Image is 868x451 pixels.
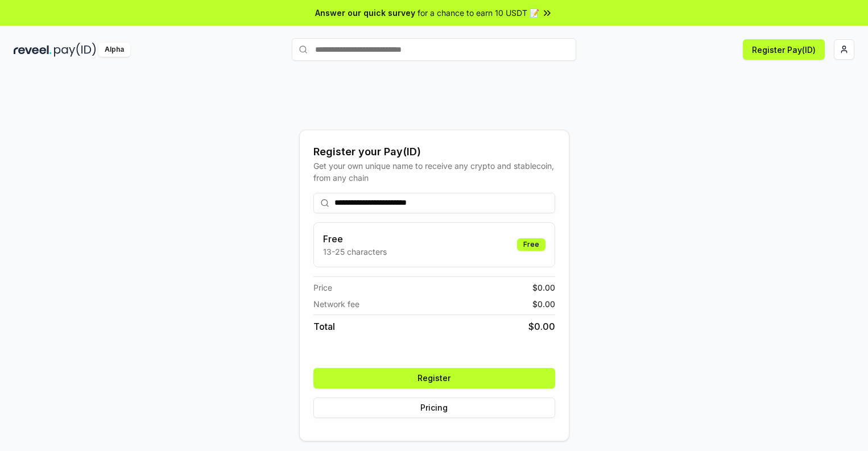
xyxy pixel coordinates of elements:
[418,7,539,19] span: for a chance to earn 10 USDT 📝
[532,298,555,310] span: $ 0.00
[532,282,555,293] span: $ 0.00
[323,246,387,258] p: 13-25 characters
[313,282,332,293] span: Price
[54,43,96,57] img: pay_id
[313,368,555,388] button: Register
[323,232,387,246] h3: Free
[313,320,335,333] span: Total
[313,144,555,160] div: Register your Pay(ID)
[14,43,52,57] img: reveel_dark
[313,160,555,184] div: Get your own unique name to receive any crypto and stablecoin, from any chain
[98,43,130,57] div: Alpha
[528,320,555,333] span: $ 0.00
[313,298,359,310] span: Network fee
[517,238,545,251] div: Free
[315,7,415,19] span: Answer our quick survey
[743,39,825,60] button: Register Pay(ID)
[313,398,555,418] button: Pricing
